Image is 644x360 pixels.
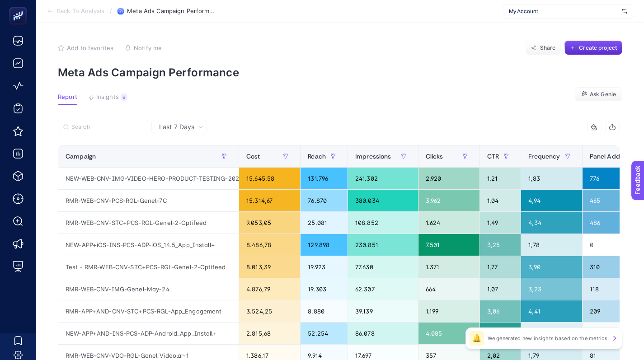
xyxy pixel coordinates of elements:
[480,300,521,322] div: 3,06
[521,212,582,234] div: 4,34
[301,234,348,256] div: 129.898
[418,256,479,278] div: 1.371
[57,8,104,15] span: Back To Analysis
[301,212,348,234] div: 25.081
[348,212,418,234] div: 108.852
[125,44,162,51] button: Notify me
[480,168,521,189] div: 1,21
[480,256,521,278] div: 1,77
[579,44,617,51] span: Create project
[58,234,239,256] div: NEW-APP+iOS-INS-PCS-ADP-iOS_14.5_App_Install+
[564,41,622,55] button: Create project
[96,94,119,101] span: Insights
[58,190,239,211] div: RMR-WEB-CNV-PCS-RGL-Genel-7C
[301,256,348,278] div: 19.923
[301,300,348,322] div: 8.880
[590,153,642,160] span: Panel Add to Cart
[71,124,143,131] input: Search
[418,190,479,211] div: 3.962
[418,300,479,322] div: 1.199
[521,234,582,256] div: 1,78
[239,168,300,189] div: 15.645,58
[528,153,560,160] span: Frequency
[246,153,260,160] span: Cost
[239,278,300,300] div: 4.876,79
[301,323,348,344] div: 52.254
[5,3,34,10] span: Feedback
[521,300,582,322] div: 4,41
[301,168,348,189] div: 131.796
[418,168,479,189] div: 2.920
[418,278,479,300] div: 664
[426,153,443,160] span: Clicks
[301,278,348,300] div: 19.303
[66,153,96,160] span: Campaign
[480,190,521,211] div: 1,04
[521,168,582,189] div: 1,83
[348,190,418,211] div: 380.034
[239,323,300,344] div: 2.815,68
[127,8,217,15] span: Meta Ads Campaign Performance
[348,300,418,322] div: 39.139
[590,91,616,98] span: Ask Genie
[58,300,239,322] div: RMR-APP+AND-CNV-STC+PCS-RGL-App_Engagement
[480,323,521,344] div: 4,75
[509,8,618,15] span: My Account
[58,212,239,234] div: RMR-WEB-CNV-STC+PCS-RGL-Genel-2-Optifeed
[418,234,479,256] div: 7.501
[67,44,113,51] span: Add to favorites
[480,234,521,256] div: 3,25
[110,7,112,14] span: /
[348,256,418,278] div: 77.630
[58,66,622,79] p: Meta Ads Campaign Performance
[58,168,239,189] div: NEW-WEB-CNV-IMG-VIDEO-HERO-PRODUCT-TESTING-2024
[58,44,113,51] button: Add to favorites
[480,212,521,234] div: 1,49
[301,190,348,211] div: 76.870
[521,278,582,300] div: 3,23
[487,153,499,160] span: CTR
[575,87,622,102] button: Ask Genie
[526,41,561,55] button: Share
[58,323,239,344] div: NEW-APP+AND-INS-PCS-ADP-Android_App_Install+
[418,323,479,344] div: 4.085
[521,256,582,278] div: 3,90
[159,122,194,131] span: Last 7 Days
[239,300,300,322] div: 3.524,25
[134,44,162,51] span: Notify me
[239,212,300,234] div: 9.053,05
[480,278,521,300] div: 1,07
[58,256,239,278] div: Test - RMR-WEB-CNV-STC+PCS-RGL-Genel-2-Optifeed
[58,278,239,300] div: RMR-WEB-CNV-IMG-Genel-May-24
[348,278,418,300] div: 62.307
[348,168,418,189] div: 241.302
[239,256,300,278] div: 8.013,39
[540,44,556,51] span: Share
[239,190,300,211] div: 15.314,67
[355,153,391,160] span: Impressions
[418,212,479,234] div: 1.624
[308,153,326,160] span: Reach
[121,94,127,101] div: 6
[348,234,418,256] div: 230.851
[348,323,418,344] div: 86.078
[521,323,582,344] div: 1,65
[58,94,77,101] span: Report
[488,335,607,342] p: We generated new insights based on the metrics
[622,7,627,16] img: svg%3e
[521,190,582,211] div: 4,94
[239,234,300,256] div: 8.486,78
[470,331,484,346] div: 🔔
